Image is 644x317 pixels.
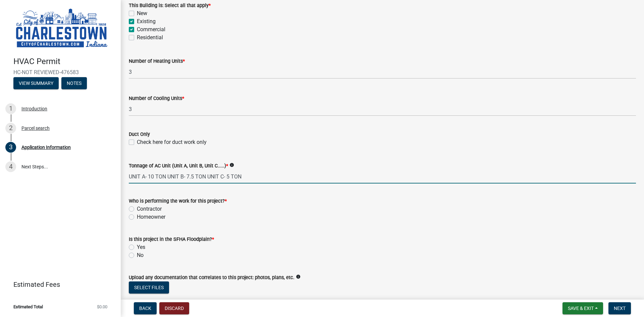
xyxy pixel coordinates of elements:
[129,59,185,64] label: Number of Heating Units
[61,77,87,89] button: Notes
[129,3,211,8] label: This Building is: Select all that apply
[129,237,214,242] label: Is this project in the SFHA Floodplain?
[5,103,16,114] div: 1
[13,77,59,89] button: View Summary
[129,164,228,168] label: Tonnage of AC Unit (Unit A, Unit B, Unit C.....)
[137,17,156,25] label: Existing
[21,145,71,150] div: Application Information
[5,278,110,291] a: Estimated Fees
[137,251,144,259] label: No
[614,306,626,311] span: Next
[137,243,145,251] label: Yes
[568,306,594,311] span: Save & Exit
[137,213,165,221] label: Homeowner
[137,9,147,17] label: New
[21,106,47,111] div: Introduction
[13,305,43,309] span: Estimated Total
[139,306,151,311] span: Back
[97,305,107,309] span: $0.00
[13,7,110,50] img: City of Charlestown, Indiana
[562,302,603,314] button: Save & Exit
[229,163,234,167] i: info
[61,81,87,86] wm-modal-confirm: Notes
[13,69,107,75] span: HC-NOT REVIEWED-476583
[134,302,157,314] button: Back
[129,275,294,280] label: Upload any documentation that correlates to this project: photos, plans, etc.
[137,25,165,34] label: Commercial
[137,205,162,213] label: Contractor
[129,96,184,101] label: Number of Cooling Units
[21,126,50,130] div: Parcel search
[13,81,59,86] wm-modal-confirm: Summary
[137,34,163,42] label: Residential
[5,142,16,153] div: 3
[129,199,227,204] label: Who is performing the work for this project?
[159,302,189,314] button: Discard
[5,123,16,134] div: 2
[137,138,207,146] label: Check here for duct work only
[13,57,115,66] h4: HVAC Permit
[608,302,631,314] button: Next
[129,281,169,294] button: Select files
[5,161,16,172] div: 4
[296,274,301,279] i: info
[129,132,150,137] label: Duct Only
